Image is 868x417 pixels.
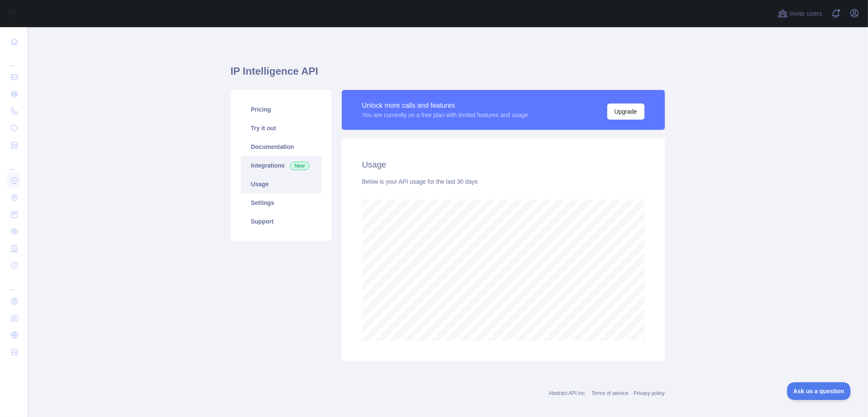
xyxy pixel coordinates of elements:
[290,162,310,170] span: New
[241,156,321,175] a: Integrations New
[7,154,20,171] div: ...
[241,119,321,137] a: Try it out
[241,137,321,156] a: Documentation
[790,9,822,19] span: Invite users
[7,275,20,292] div: ...
[362,101,528,111] div: Unlock more calls and features
[7,51,20,68] div: ...
[241,100,321,119] a: Pricing
[592,390,628,396] a: Terms of service
[634,390,664,396] a: Privacy policy
[787,382,851,400] iframe: Toggle Customer Support
[776,7,824,20] button: Invite users
[549,390,586,396] a: Abstract API Inc.
[607,104,645,120] button: Upgrade
[362,111,528,119] div: You are currently on a free plan with limited features and usage
[241,193,321,212] a: Settings
[362,177,645,186] div: Below is your API usage for the last 30 days
[362,159,645,171] h2: Usage
[241,212,321,231] a: Support
[241,175,321,193] a: Usage
[231,64,665,85] h1: IP Intelligence API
